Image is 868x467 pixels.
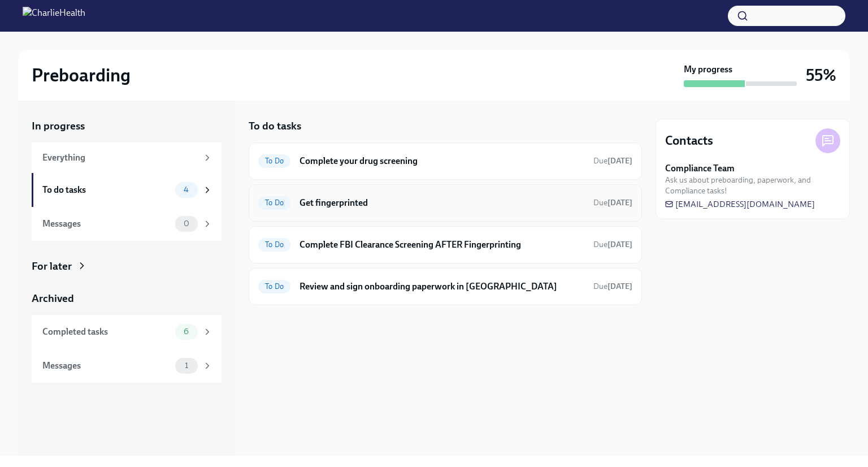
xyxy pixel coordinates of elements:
a: To DoReview and sign onboarding paperwork in [GEOGRAPHIC_DATA]Due[DATE] [258,278,632,296]
h3: 55% [806,65,836,85]
h6: Complete your drug screening [300,155,584,167]
a: [EMAIL_ADDRESS][DOMAIN_NAME] [665,198,815,210]
a: Messages1 [32,349,222,383]
span: Due [593,282,632,291]
h6: Complete FBI Clearance Screening AFTER Fingerprinting [300,239,584,251]
span: Due [593,156,632,166]
h2: Preboarding [32,64,131,87]
div: Messages [42,360,171,372]
span: To Do [258,240,290,249]
div: Completed tasks [42,326,171,338]
a: To do tasks4 [32,173,222,207]
span: 1 [178,361,195,370]
h6: Review and sign onboarding paperwork in [GEOGRAPHIC_DATA] [300,280,584,293]
div: Messages [42,218,171,230]
span: Due [593,198,632,207]
span: Ask us about preboarding, paperwork, and Compliance tasks! [665,175,840,196]
strong: [DATE] [607,156,632,166]
span: October 9th, 2025 09:00 [593,239,632,250]
a: For later [32,259,222,274]
a: Everything [32,142,222,173]
span: October 6th, 2025 09:00 [593,155,632,166]
strong: [DATE] [607,282,632,291]
img: CharlieHealth [23,7,85,25]
span: 0 [177,219,196,228]
span: To Do [258,282,290,291]
strong: My progress [684,63,732,76]
h5: To do tasks [249,119,301,133]
span: To Do [258,157,290,165]
h6: Get fingerprinted [300,197,584,209]
span: 4 [177,185,196,194]
a: To DoComplete your drug screeningDue[DATE] [258,152,632,170]
a: To DoComplete FBI Clearance Screening AFTER FingerprintingDue[DATE] [258,236,632,254]
span: October 6th, 2025 09:00 [593,197,632,208]
div: Everything [42,152,198,164]
span: To Do [258,198,290,207]
strong: Compliance Team [665,162,735,175]
a: In progress [32,119,222,133]
span: 6 [177,327,196,336]
h4: Contacts [665,132,713,149]
span: Due [593,240,632,249]
a: Messages0 [32,207,222,241]
strong: [DATE] [607,198,632,207]
div: For later [32,259,72,274]
a: To DoGet fingerprintedDue[DATE] [258,194,632,212]
div: To do tasks [42,184,171,196]
span: October 10th, 2025 09:00 [593,281,632,292]
strong: [DATE] [607,240,632,249]
a: Archived [32,291,222,306]
a: Completed tasks6 [32,315,222,349]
